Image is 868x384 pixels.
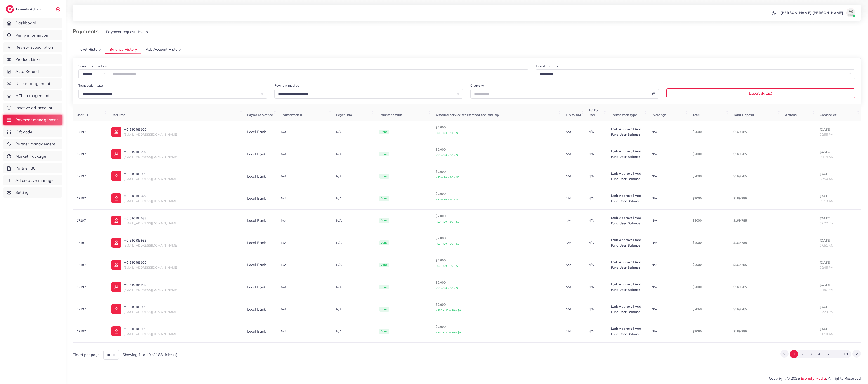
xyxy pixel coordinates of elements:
p: N/A [588,240,604,245]
p: 17197 [77,151,104,157]
p: 17197 [77,284,104,290]
p: [PERSON_NAME] [PERSON_NAME] [781,10,843,15]
p: N/A [566,129,581,135]
p: $2,000 [436,302,558,313]
span: Done [379,174,389,179]
button: Export data [666,88,855,98]
img: ic-user-info.36bf1079.svg [111,260,121,270]
img: ic-user-info.36bf1079.svg [111,149,121,159]
p: 17197 [77,240,104,245]
p: 17197 [77,218,104,223]
span: N/A [281,196,286,200]
span: Verify information [15,32,48,38]
span: 02:45 PM [820,265,833,270]
a: Partner management [3,139,62,149]
p: N/A [566,329,581,334]
span: Done [379,218,389,223]
span: [EMAIL_ADDRESS][DOMAIN_NAME] [124,310,178,314]
p: [DATE] [820,326,857,332]
p: N/A [588,306,604,312]
p: N/A [336,329,372,334]
p: $2,000 [436,169,558,180]
label: Transaction type [78,83,103,88]
span: Done [379,240,389,245]
p: MC STORE 999 [124,216,178,221]
span: Auto Refund [15,69,39,74]
p: MC STORE 999 [124,326,178,332]
span: Done [379,307,389,312]
span: Ticket per page [73,352,100,357]
p: [DATE] [820,216,857,221]
img: ic-user-info.36bf1079.svg [111,193,121,203]
span: N/A [652,263,657,267]
p: [DATE] [820,282,857,287]
span: User management [15,81,50,87]
span: Market Package [15,153,46,159]
p: $2000 [693,129,726,135]
a: [PERSON_NAME] [PERSON_NAME]avatar [778,8,857,17]
span: N/A [652,174,657,178]
span: [EMAIL_ADDRESS][DOMAIN_NAME] [124,199,178,203]
span: Review subscription [15,44,53,50]
a: Review subscription [3,42,62,52]
p: 17197 [77,306,104,312]
p: [DATE] [820,304,857,310]
p: $169,785 [733,240,778,245]
p: $2,000 [436,235,558,247]
span: Copyright © 2025 [769,376,861,381]
div: Local bank [247,262,274,268]
p: $169,785 [733,151,778,157]
span: Transaction type [611,113,637,117]
a: Dashboard [3,18,62,28]
p: N/A [336,262,372,268]
p: N/A [566,151,581,157]
a: logoEcomdy Admin [6,5,42,13]
p: N/A [588,173,604,179]
span: Done [379,329,389,334]
span: Partner BC [15,165,36,171]
span: User info [111,113,125,117]
small: +$0 + $0 + $0 + $0 [436,131,459,135]
span: 02:29 PM [820,310,833,314]
a: Payment management [3,115,62,125]
span: N/A [652,152,657,156]
span: N/A [652,130,657,134]
div: Local bank [247,307,274,312]
p: N/A [566,284,581,290]
p: Lark Approval Add Fund User Balance [611,215,644,226]
p: Lark Approval Add Fund User Balance [611,326,644,337]
p: $2000 [693,173,726,179]
span: Tip by User [588,108,598,117]
p: $169,785 [733,129,778,135]
a: Gift code [3,127,62,137]
span: N/A [652,285,657,289]
div: Local bank [247,284,274,290]
span: Done [379,152,389,157]
span: Transaction ID [281,113,304,117]
label: Search user by field [78,64,107,68]
img: logo [6,5,14,13]
button: Go to page 5 [823,350,832,358]
span: [EMAIL_ADDRESS][DOMAIN_NAME] [124,265,178,270]
span: N/A [281,174,286,178]
span: Export data [749,91,773,95]
button: Go to page 3 [807,350,815,358]
p: $169,785 [733,173,778,179]
p: N/A [336,173,372,179]
span: N/A [281,218,286,223]
img: ic-user-info.36bf1079.svg [111,282,121,292]
span: Balance History [110,47,137,52]
small: +$60 + $0 + $0 + $0 [436,309,461,312]
p: N/A [566,240,581,245]
a: Auto Refund [3,66,62,77]
p: Lark Approval Add Fund User Balance [611,149,644,159]
span: Payment request tickets [106,29,148,34]
small: +$0 + $0 + $0 + $0 [436,287,459,290]
button: Go to page 2 [798,350,807,358]
a: Market Package [3,151,62,161]
p: $169,785 [733,196,778,201]
span: [EMAIL_ADDRESS][DOMAIN_NAME] [124,332,178,336]
p: $2060 [693,329,726,334]
p: $2,000 [436,324,558,335]
div: Local bank [247,240,274,245]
